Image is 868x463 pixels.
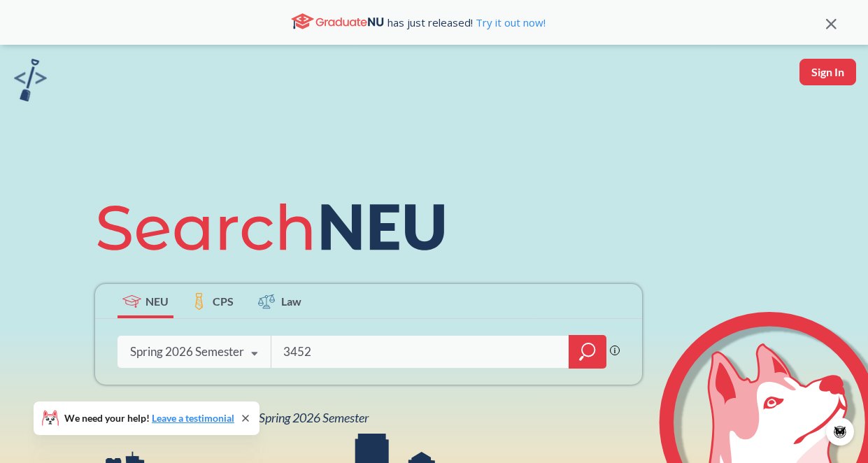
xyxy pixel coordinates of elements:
[473,15,546,29] a: Try it out now!
[579,342,596,362] svg: magnifying glass
[14,59,47,106] a: sandbox logo
[281,293,301,309] span: Law
[152,412,234,424] a: Leave a testimonial
[130,344,244,359] div: Spring 2026 Semester
[213,293,234,309] span: CPS
[14,59,47,101] img: sandbox logo
[387,15,546,30] span: has just released!
[64,413,234,423] span: We need your help!
[232,410,369,425] span: NEU Spring 2026 Semester
[569,335,606,369] div: magnifying glass
[799,59,856,85] button: Sign In
[145,293,169,309] span: NEU
[282,337,559,366] input: Class, professor, course number, "phrase"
